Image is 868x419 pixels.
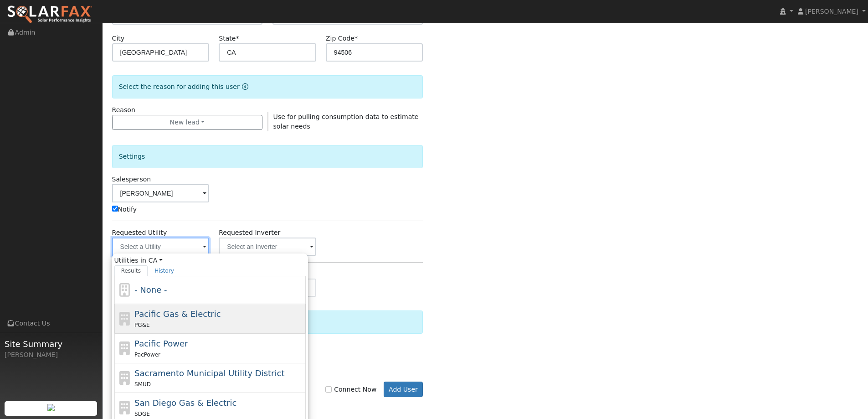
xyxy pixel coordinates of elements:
span: San Diego Gas & Electric [134,398,236,408]
span: PG&E [134,322,149,328]
input: Connect Now [325,386,332,393]
span: Pacific Gas & Electric [134,309,221,319]
span: Site Summary [5,338,98,350]
span: Use for pulling consumption data to estimate solar needs [273,113,419,130]
label: City [112,34,125,43]
span: Required [354,35,358,42]
label: Salesperson [112,175,151,184]
span: Pacific Power [134,339,188,348]
span: - None - [134,285,167,295]
span: Sacramento Municipal Utility District [134,368,284,378]
label: Connect Now [325,385,376,394]
a: Results [114,265,148,276]
label: Reason [112,105,135,115]
label: State [219,34,239,43]
span: SMUD [134,381,151,388]
button: New lead [112,115,263,130]
span: PacPower [134,352,160,358]
label: Requested Utility [112,228,167,238]
input: Notify [112,206,118,212]
a: History [148,265,181,276]
div: Select the reason for adding this user [112,75,423,98]
span: SDGE [134,411,150,417]
span: [PERSON_NAME] [805,8,858,15]
span: Utilities in [114,256,306,265]
label: Requested Inverter [219,228,280,238]
div: Settings [112,145,423,168]
input: Select an Inverter [219,238,316,256]
img: retrieve [47,404,55,411]
label: Notify [112,205,137,214]
div: [PERSON_NAME] [5,350,98,360]
button: Add User [384,382,423,397]
input: Select a User [112,184,210,202]
span: Required [236,35,239,42]
a: Reason for new user [240,83,248,90]
a: CA [149,256,163,265]
label: Zip Code [326,34,358,43]
input: Select a Utility [112,238,210,256]
img: SolarFax [7,5,92,24]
